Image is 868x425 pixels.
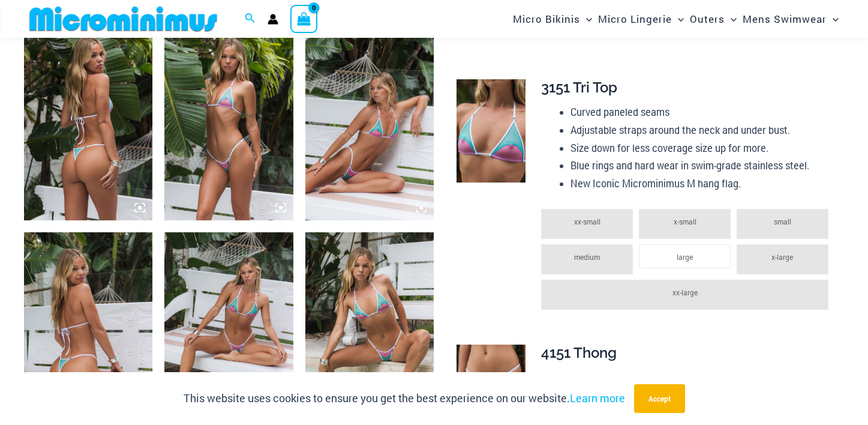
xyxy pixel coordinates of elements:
nav: Site Navigation [508,2,844,36]
img: Escape Mode Candy 3151 Top 4151 Bottom 08Escape Mode Candy 3151 Top 4151 Bottom [305,28,434,221]
a: Search icon link [245,11,256,27]
li: New Iconic Microminimus M hang flag. [570,175,834,193]
li: xx-small [541,209,633,239]
span: large [677,252,693,262]
a: View Shopping Cart, empty [290,5,318,32]
span: xx-small [574,217,600,226]
a: Account icon link [268,14,278,25]
li: small [737,209,828,239]
li: Adjustable straps around the neck and under bust. [570,121,834,139]
span: Micro Bikinis [513,4,580,34]
li: medium [541,244,633,274]
span: Mens Swimwear [743,4,827,34]
a: Mens SwimwearMenu ToggleMenu Toggle [740,4,842,34]
img: MM SHOP LOGO FLAT [25,5,222,32]
a: Micro LingerieMenu ToggleMenu Toggle [595,4,687,34]
li: x-large [737,244,828,274]
li: Curved paneled seams [570,103,834,121]
li: large [639,244,731,268]
span: x-large [771,252,793,262]
button: Accept [634,384,685,413]
span: x-small [673,217,696,226]
a: Micro BikinisMenu ToggleMenu Toggle [510,4,595,34]
span: small [774,217,791,226]
span: xx-large [672,288,697,297]
a: Learn more [570,391,625,405]
span: Menu Toggle [827,4,839,34]
li: Blue rings and hard wear in swim-grade stainless steel. [570,157,834,175]
span: Menu Toggle [725,4,737,34]
span: 4151 Thong [541,344,617,361]
li: Size down for less coverage size up for more. [570,139,834,157]
p: This website uses cookies to ensure you get the best experience on our website. [184,390,625,408]
span: medium [574,252,600,262]
img: Escape Mode Candy 3151 Top 4151 Bottom [164,28,293,221]
img: Escape Mode Candy 3151 Top [456,79,525,183]
a: OutersMenu ToggleMenu Toggle [687,4,740,34]
span: Menu Toggle [672,4,684,34]
li: Curved paneled seams [570,369,834,387]
span: Outers [690,4,725,34]
span: Menu Toggle [580,4,592,34]
span: Micro Lingerie [598,4,672,34]
img: Escape Mode Candy 3151 Top 4151 Bottom [24,28,152,221]
span: 3151 Tri Top [541,79,617,96]
li: xx-large [541,280,828,310]
li: x-small [639,209,731,239]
